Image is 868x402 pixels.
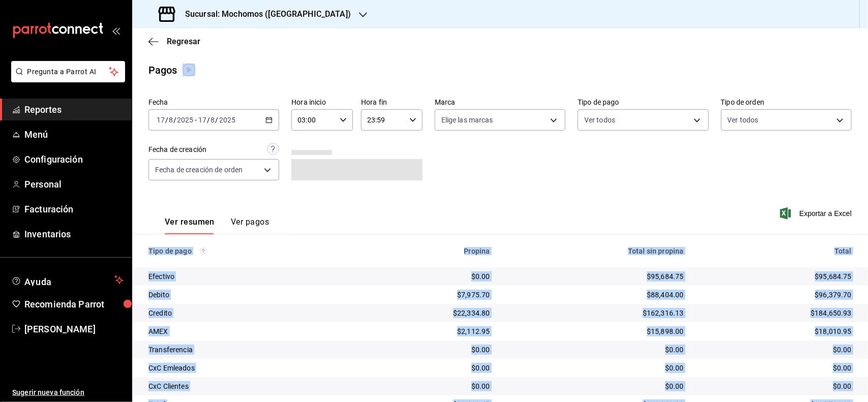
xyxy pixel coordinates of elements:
[441,115,493,125] span: Elige las marcas
[363,381,490,391] div: $0.00
[11,61,125,82] button: Pregunta a Parrot AI
[148,271,347,282] div: Efectivo
[148,247,347,255] div: Tipo de pago
[200,248,207,255] svg: Los pagos realizados con Pay y otras terminales son montos brutos.
[506,345,684,355] div: $0.00
[506,247,684,255] div: Total sin propina
[24,274,110,286] span: Ayuda
[291,99,353,106] label: Hora inicio
[168,116,173,124] input: --
[198,116,207,124] input: --
[363,326,490,336] div: $2,112.95
[700,271,852,282] div: $95,684.75
[177,8,351,20] h3: Sucursal: Mochomos ([GEOGRAPHIC_DATA])
[148,326,347,336] div: AMEX
[24,152,124,166] span: Configuración
[7,74,125,84] a: Pregunta a Parrot AI
[700,326,852,336] div: $18,010.95
[24,322,124,336] span: [PERSON_NAME]
[183,64,195,76] img: Tooltip marker
[165,217,269,234] div: navigation tabs
[148,37,200,46] button: Regresar
[700,363,852,373] div: $0.00
[363,247,490,255] div: Propina
[148,144,206,155] div: Fecha de creación
[207,116,210,124] span: /
[363,363,490,373] div: $0.00
[12,387,124,398] span: Sugerir nueva función
[24,202,124,216] span: Facturación
[506,271,684,282] div: $95,684.75
[148,63,177,78] div: Pagos
[176,116,194,124] input: ----
[363,308,490,318] div: $22,334.80
[156,116,165,124] input: --
[506,290,684,300] div: $88,404.00
[363,290,490,300] div: $7,975.70
[506,308,684,318] div: $162,316.13
[363,271,490,282] div: $0.00
[700,345,852,355] div: $0.00
[173,116,176,124] span: /
[24,227,124,241] span: Inventarios
[435,99,565,106] label: Marca
[195,116,197,124] span: -
[24,103,124,116] span: Reportes
[165,116,168,124] span: /
[231,217,269,234] button: Ver pagos
[700,290,852,300] div: $96,379.70
[148,345,347,355] div: Transferencia
[506,381,684,391] div: $0.00
[24,297,124,311] span: Recomienda Parrot
[506,363,684,373] div: $0.00
[700,247,852,255] div: Total
[219,116,236,124] input: ----
[782,207,852,220] button: Exportar a Excel
[155,165,243,175] span: Fecha de creación de orden
[167,37,200,46] span: Regresar
[148,99,279,106] label: Fecha
[24,177,124,191] span: Personal
[165,217,215,234] button: Ver resumen
[700,381,852,391] div: $0.00
[148,290,347,300] div: Debito
[721,99,852,106] label: Tipo de orden
[216,116,219,124] span: /
[148,363,347,373] div: CxC Emleados
[578,99,708,106] label: Tipo de pago
[148,381,347,391] div: CxC Clientes
[112,26,120,35] button: open_drawer_menu
[27,67,109,77] span: Pregunta a Parrot AI
[728,115,759,125] span: Ver todos
[361,99,423,106] label: Hora fin
[584,115,615,125] span: Ver todos
[506,326,684,336] div: $15,898.00
[211,116,216,124] input: --
[363,345,490,355] div: $0.00
[148,308,347,318] div: Credito
[24,128,124,141] span: Menú
[700,308,852,318] div: $184,650.93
